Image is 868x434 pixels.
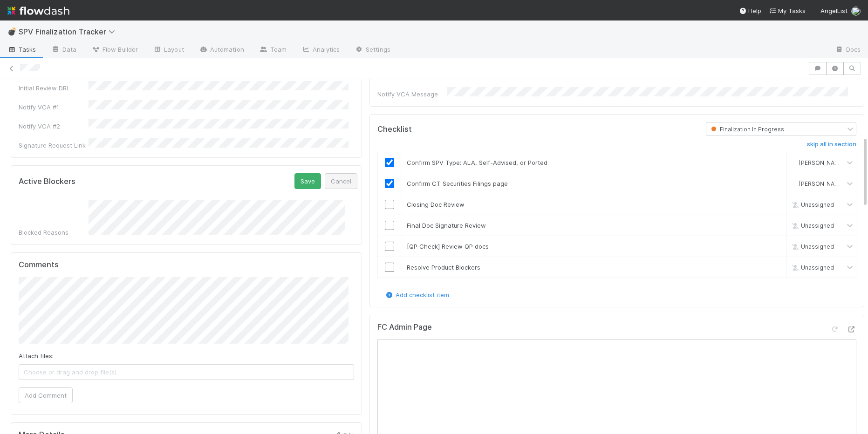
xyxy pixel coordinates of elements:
[19,387,73,403] button: Add Comment
[407,243,489,250] span: [QP Check] Review QP docs
[790,264,834,271] span: Unassigned
[294,173,321,189] button: Save
[347,43,398,58] a: Settings
[145,43,191,58] a: Layout
[407,264,480,271] span: Resolve Product Blockers
[790,180,798,187] img: avatar_45aa71e2-cea6-4b00-9298-a0421aa61a2d.png
[807,141,856,148] h6: skip all in section
[769,6,806,15] a: My Tasks
[7,3,69,19] img: logo-inverted-e16ddd16eac7371096b0.svg
[851,7,861,16] img: avatar_1d14498f-6309-4f08-8780-588779e5ce37.png
[252,43,294,58] a: Team
[799,180,866,187] span: [PERSON_NAME]-Gayob
[19,260,354,270] h5: Comments
[191,43,252,58] a: Automation
[19,27,120,36] span: SPV Finalization Tracker
[709,126,784,133] span: Finalization In Progress
[91,45,138,54] span: Flow Builder
[377,89,447,99] div: Notify VCA Message
[790,243,834,250] span: Unassigned
[19,141,89,150] div: Signature Request Link
[790,201,834,208] span: Unassigned
[807,141,856,152] a: skip all in section
[377,323,432,332] h5: FC Admin Page
[7,27,17,35] span: 💣
[407,159,547,166] span: Confirm SPV Type: ALA, Self-Advised, or Ported
[827,43,868,58] a: Docs
[19,177,75,186] h5: Active Blockers
[19,122,89,131] div: Notify VCA #2
[294,43,347,58] a: Analytics
[377,125,412,134] h5: Checklist
[44,43,84,58] a: Data
[407,180,508,187] span: Confirm CT Securities Filings page
[820,7,847,14] span: AngelList
[19,83,89,93] div: Initial Review DRI
[19,365,354,380] span: Choose or drag and drop file(s)
[7,45,36,54] span: Tasks
[790,222,834,229] span: Unassigned
[19,351,54,360] label: Attach files:
[739,6,761,15] div: Help
[19,228,89,237] div: Blocked Reasons
[407,222,486,229] span: Final Doc Signature Review
[799,159,866,166] span: [PERSON_NAME]-Gayob
[769,7,806,14] span: My Tasks
[325,173,357,189] button: Cancel
[384,291,449,298] a: Add checklist item
[407,201,465,208] span: Closing Doc Review
[84,43,145,58] a: Flow Builder
[790,159,798,166] img: avatar_45aa71e2-cea6-4b00-9298-a0421aa61a2d.png
[19,102,89,112] div: Notify VCA #1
